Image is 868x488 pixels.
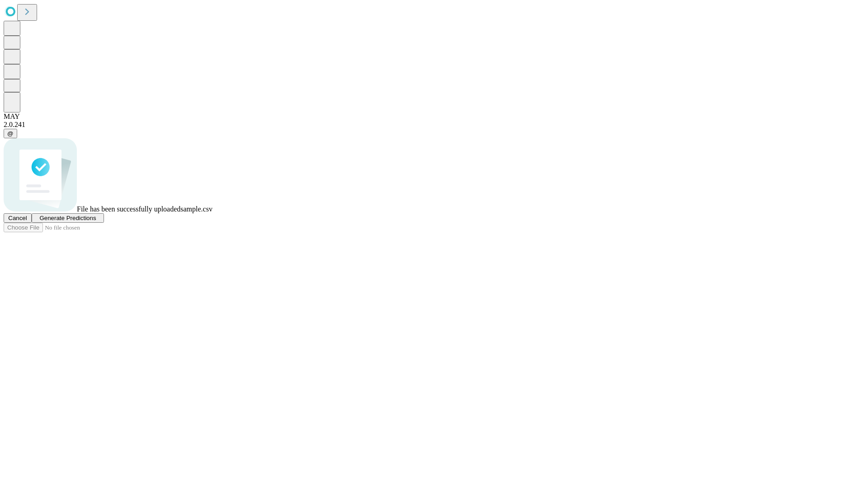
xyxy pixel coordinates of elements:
div: MAY [4,113,864,121]
button: @ [4,129,17,138]
span: File has been successfully uploaded [77,205,180,213]
div: 2.0.241 [4,121,864,129]
button: Cancel [4,213,32,223]
button: Generate Predictions [32,213,104,223]
span: Cancel [8,215,27,221]
span: Generate Predictions [39,215,96,221]
span: @ [7,130,14,137]
span: sample.csv [180,205,212,213]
